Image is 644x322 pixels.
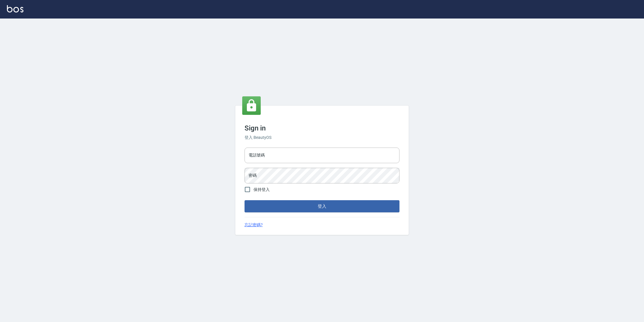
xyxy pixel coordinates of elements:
h3: Sign in [245,124,399,132]
button: 登入 [245,200,399,212]
h6: 登入 BeautyOS [245,135,399,141]
span: 保持登入 [253,187,270,193]
img: Logo [7,5,23,12]
a: 忘記密碼? [245,222,263,228]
